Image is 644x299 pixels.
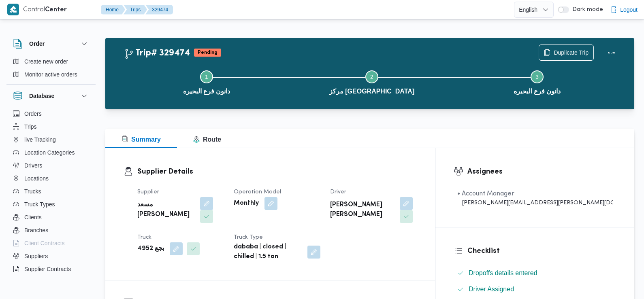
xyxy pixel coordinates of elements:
b: Center [45,7,67,13]
span: Location Categories [24,148,75,157]
button: Logout [607,2,641,18]
span: دانون فرع البحيره [183,87,230,96]
h3: Order [29,39,45,49]
div: • Account Manager [457,189,613,199]
button: Dropoffs details entered [454,267,616,280]
span: Truck Type [234,235,263,240]
span: Monitor active orders [24,70,77,79]
span: Suppliers [24,251,48,261]
span: Trips [24,122,37,131]
button: Trips [10,120,92,133]
button: Branches [10,224,92,237]
span: Dropoffs details entered [469,268,537,278]
span: Branches [24,225,48,235]
button: Supplier Contracts [10,263,92,276]
span: Driver Assigned [469,284,514,294]
span: • Account Manager abdallah.mohamed@illa.com.eg [457,189,613,207]
span: Orders [24,109,42,119]
b: [PERSON_NAME] [PERSON_NAME] [330,200,395,220]
b: Pending [198,50,218,55]
img: X8yXhbKr1z7QwAAAABJRU5ErkJggg== [7,4,19,15]
h3: Database [29,91,54,101]
div: [PERSON_NAME][EMAIL_ADDRESS][PERSON_NAME][DOMAIN_NAME] [457,199,613,207]
button: Suppliers [10,250,92,263]
button: Monitor active orders [10,68,92,81]
button: Duplicate Trip [539,45,594,61]
button: دانون فرع البحيره [454,61,620,103]
b: dababa | closed | chilled | 1.5 ton [234,242,302,262]
span: Dark mode [569,6,603,13]
h3: Checklist [467,246,616,257]
span: مركز [GEOGRAPHIC_DATA] [329,87,414,96]
button: live Tracking [10,133,92,146]
b: بجع 4952 [137,244,164,254]
span: 3 [535,74,539,80]
button: 329474 [145,5,173,15]
button: Client Contracts [10,237,92,250]
span: 2 [370,74,373,80]
span: Clients [24,212,42,222]
span: Truck Types [24,199,55,209]
span: Logout [620,5,638,15]
button: Trips [124,5,147,15]
button: Driver Assigned [454,283,616,296]
h2: Trip# 329474 [124,48,190,59]
span: Trucks [24,187,41,196]
b: Monthly [234,199,259,208]
span: Operation Model [234,189,281,195]
button: Trucks [10,185,92,198]
button: Orders [10,107,92,120]
span: Truck [137,235,151,240]
button: Create new order [10,55,92,68]
span: Summary [122,136,161,143]
button: Devices [10,276,92,288]
span: دانون فرع البحيره [514,87,561,96]
span: Route [193,136,221,143]
h3: Assignees [467,166,616,177]
button: دانون فرع البحيره [124,61,289,103]
span: 1 [205,74,208,80]
button: مركز [GEOGRAPHIC_DATA] [289,61,454,103]
button: Locations [10,172,92,185]
span: Supplier [137,189,159,195]
button: Actions [603,45,620,61]
span: Locations [24,174,49,183]
button: Home [101,5,125,15]
h3: Supplier Details [137,166,417,177]
span: Driver Assigned [469,286,514,293]
span: Devices [24,277,45,287]
span: Dropoffs details entered [469,269,537,276]
span: Duplicate Trip [554,48,589,57]
button: Clients [10,211,92,224]
div: Database [6,107,96,282]
button: Truck Types [10,198,92,211]
span: Driver [330,189,346,195]
button: Order [13,39,89,49]
button: Drivers [10,159,92,172]
span: Supplier Contracts [24,264,71,274]
span: Client Contracts [24,238,65,248]
button: Database [13,91,89,101]
span: Create new order [24,57,68,66]
button: Location Categories [10,146,92,159]
span: Pending [194,49,221,57]
span: live Tracking [24,135,56,144]
div: Order [6,55,96,84]
span: Drivers [24,161,42,170]
b: مسعد [PERSON_NAME] [137,200,194,220]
